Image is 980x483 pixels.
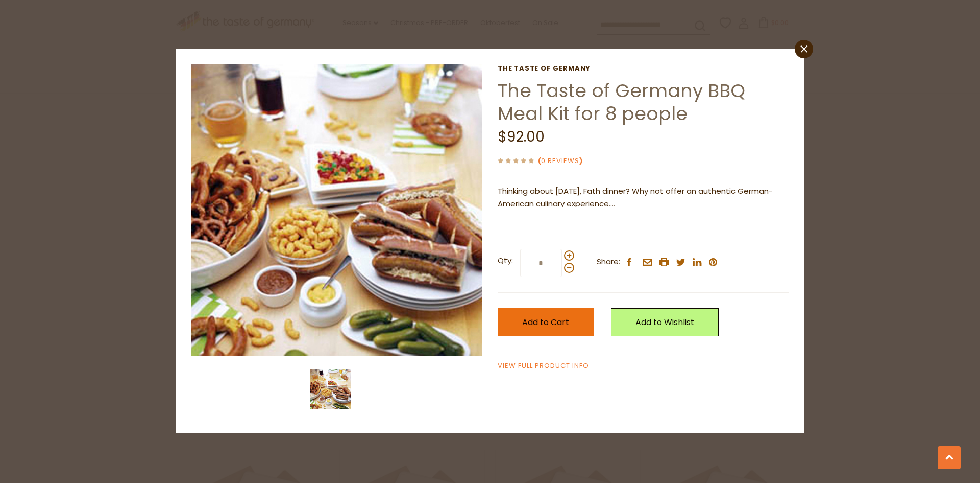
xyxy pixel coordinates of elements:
img: The Taste of Germany BBQ Meal Kit for 8 people [191,64,483,356]
button: Add to Cart [498,308,594,336]
a: Add to Wishlist [611,308,719,336]
span: $92.00 [498,127,545,147]
span: ( ) [538,156,582,166]
img: The Taste of Germany BBQ Meal Kit for 8 people [310,369,351,409]
input: Qty: [520,249,562,277]
a: The Taste of Germany BBQ Meal Kit for 8 people [498,78,745,127]
span: Share: [597,256,620,268]
strong: Qty: [498,255,513,267]
span: Add to Cart [522,316,569,328]
a: View Full Product Info [498,361,589,372]
p: Thinking about [DATE], Fath dinner? Why not offer an authentic German-American culinary experience. [498,185,789,211]
a: The Taste of Germany [498,64,789,73]
a: 0 Reviews [541,156,579,167]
